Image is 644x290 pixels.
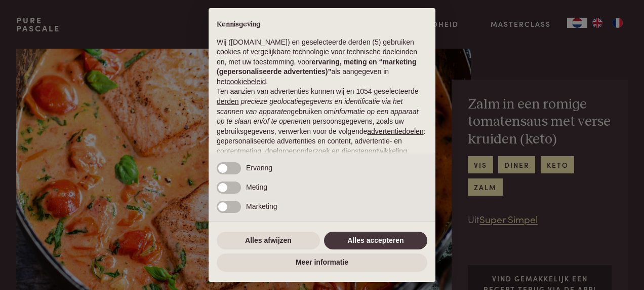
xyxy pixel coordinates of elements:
[217,107,419,126] em: informatie op een apparaat op te slaan en/of te openen
[217,232,320,250] button: Alles afwijzen
[217,58,416,76] strong: ervaring, meting en “marketing (gepersonaliseerde advertenties)”
[324,232,427,250] button: Alles accepteren
[217,87,427,156] p: Ten aanzien van advertenties kunnen wij en 1054 geselecteerde gebruiken om en persoonsgegevens, z...
[217,20,427,29] h2: Kennisgeving
[246,183,267,191] span: Meting
[246,202,277,210] span: Marketing
[367,127,423,137] button: advertentiedoelen
[217,38,427,87] p: Wij ([DOMAIN_NAME]) en geselecteerde derden (5) gebruiken cookies of vergelijkbare technologie vo...
[217,97,402,116] em: precieze geolocatiegegevens en identificatie via het scannen van apparaten
[246,164,272,172] span: Ervaring
[217,97,239,107] button: derden
[226,78,266,86] a: cookiebeleid
[217,253,427,272] button: Meer informatie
